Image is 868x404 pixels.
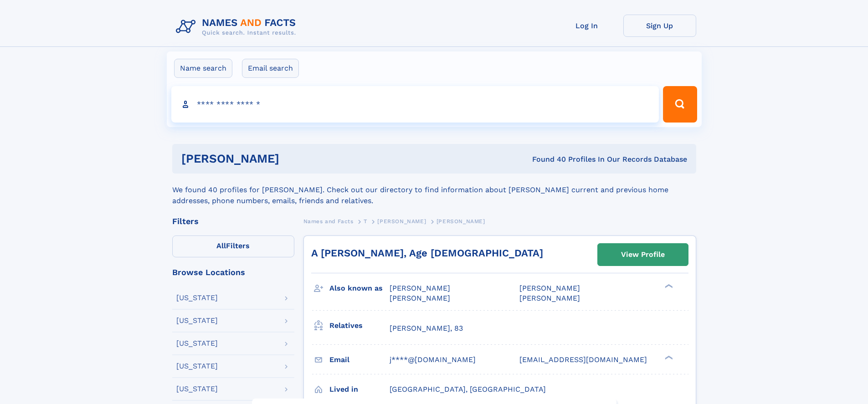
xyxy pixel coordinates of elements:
[598,244,688,266] a: View Profile
[172,268,294,276] div: Browse Locations
[364,215,367,227] a: T
[176,363,218,370] div: [US_STATE]
[621,244,665,265] div: View Profile
[663,354,673,360] div: ❯
[174,59,232,78] label: Name search
[519,294,580,302] span: [PERSON_NAME]
[172,15,303,39] img: Logo Names and Facts
[390,294,450,302] span: [PERSON_NAME]
[519,284,580,292] span: [PERSON_NAME]
[406,154,687,164] div: Found 40 Profiles In Our Records Database
[377,215,426,227] a: [PERSON_NAME]
[623,15,696,37] a: Sign Up
[329,352,390,368] h3: Email
[311,247,543,259] a: A [PERSON_NAME], Age [DEMOGRAPHIC_DATA]
[329,318,390,333] h3: Relatives
[329,281,390,296] h3: Also known as
[390,385,546,394] span: [GEOGRAPHIC_DATA], [GEOGRAPHIC_DATA]
[171,86,659,123] input: search input
[172,217,294,225] div: Filters
[176,294,218,302] div: [US_STATE]
[181,153,406,164] h1: [PERSON_NAME]
[303,215,354,227] a: Names and Facts
[172,174,696,206] div: We found 40 profiles for [PERSON_NAME]. Check out our directory to find information about [PERSON...
[663,283,673,289] div: ❯
[364,218,367,225] span: T
[176,317,218,324] div: [US_STATE]
[172,235,294,257] label: Filters
[663,86,697,123] button: Search Button
[216,241,226,250] span: All
[176,385,218,393] div: [US_STATE]
[377,218,426,225] span: [PERSON_NAME]
[519,355,647,364] span: [EMAIL_ADDRESS][DOMAIN_NAME]
[550,15,623,37] a: Log In
[390,323,463,333] a: [PERSON_NAME], 83
[390,284,450,292] span: [PERSON_NAME]
[437,218,485,225] span: [PERSON_NAME]
[176,340,218,347] div: [US_STATE]
[329,382,390,397] h3: Lived in
[242,59,299,78] label: Email search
